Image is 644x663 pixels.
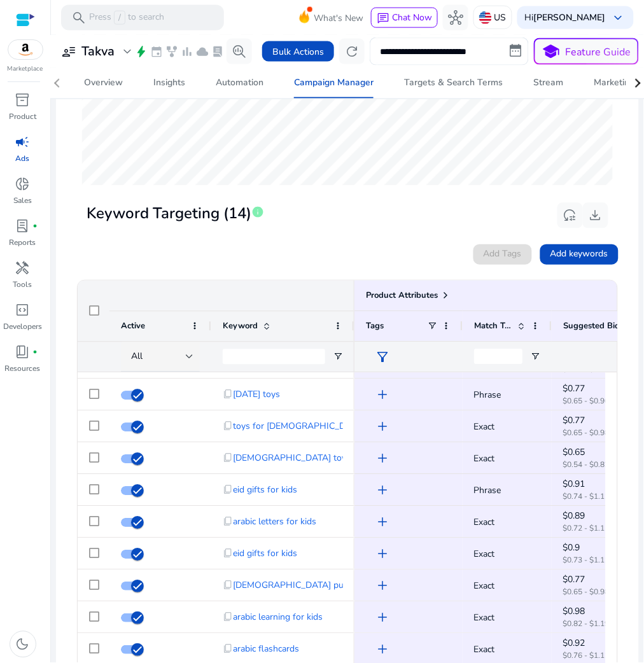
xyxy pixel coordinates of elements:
span: eid gifts for kids [233,477,297,503]
span: Bulk Actions [272,45,324,59]
p: $0.82 - $1.19 [563,620,627,628]
span: lab_profile [15,218,31,234]
p: $0.77 [563,417,627,425]
span: school [542,43,561,61]
button: chatChat Now [371,8,438,28]
p: $0.65 [563,449,627,457]
p: Phrase [474,478,540,504]
span: campaign [15,134,31,150]
span: content_copy [223,421,233,431]
span: content_copy [223,485,233,495]
span: toys for [DEMOGRAPHIC_DATA] kids [233,414,383,440]
p: Exact [474,573,540,599]
span: handyman [15,260,31,276]
div: Campaign Manager [294,79,374,88]
p: $0.98 [563,608,627,616]
span: dark_mode [15,637,31,652]
span: expand_more [120,44,135,59]
span: refresh [344,44,360,59]
div: Automation [216,79,263,88]
button: Bulk Actions [262,41,334,62]
input: Match Type Filter Input [474,349,522,365]
p: Exact [474,414,540,440]
p: $0.9 [563,545,627,552]
span: All [131,351,143,363]
span: event [150,45,163,58]
button: search_insights [227,39,252,64]
p: $0.72 - $1.1 [563,525,627,533]
p: Developers [3,321,42,332]
span: search [71,10,87,25]
div: Stream [534,79,564,88]
span: [DEMOGRAPHIC_DATA] toys [233,445,351,471]
p: $0.73 - $1.11 [563,366,627,373]
p: $0.73 - $1.11 [563,557,627,564]
p: $0.74 - $1.11 [563,493,627,501]
p: Ads [16,153,30,164]
span: hub [448,10,463,25]
span: lab_profile [211,45,224,58]
button: Open Filter Menu [333,352,343,362]
p: Tools [13,279,32,290]
span: add [375,578,390,594]
span: Chat Now [392,11,432,24]
span: info [251,206,264,219]
p: Resources [5,363,41,374]
p: Feature Guide [566,45,631,60]
span: Keyword Targeting (14) [87,203,251,225]
span: [DATE] toys [233,382,280,408]
p: Reports [10,237,36,248]
span: keyboard_arrow_down [611,10,626,25]
p: $0.92 [563,640,627,648]
span: Add keywords [550,248,608,261]
span: Keyword [223,321,258,332]
button: Add keywords [540,244,619,265]
span: content_copy [223,644,233,654]
button: hub [443,5,468,31]
span: bar_chart [181,45,193,58]
span: add [375,387,390,403]
p: Press to search [89,11,164,25]
span: arabic flashcards [233,636,299,662]
span: donut_small [15,176,31,192]
img: amazon.svg [8,40,43,59]
span: inventory_2 [15,92,31,108]
span: user_attributes [61,44,76,59]
span: arabic learning for kids [233,604,323,631]
button: refresh [339,39,365,64]
p: Hi [525,13,606,22]
span: add [375,642,390,657]
span: Suggested Bid [563,321,620,332]
button: Open Filter Menu [530,352,540,362]
p: $0.65 - $0.98 [563,589,627,596]
span: Match Type [474,321,512,332]
div: Overview [84,79,123,88]
span: code_blocks [15,302,31,318]
span: Active [121,321,145,332]
p: Sales [13,195,32,206]
p: $0.76 - $1.11 [563,652,627,660]
p: Exact [474,541,540,568]
span: fiber_manual_record [33,223,38,228]
button: download [583,203,608,228]
button: schoolFeature Guide [534,38,639,65]
h3: Takva [81,44,115,59]
span: content_copy [223,453,233,463]
p: $0.77 [563,386,627,393]
div: Insights [153,79,185,88]
button: reset_settings [557,203,583,228]
p: $0.89 [563,513,627,520]
span: eid gifts for kids [233,541,297,567]
p: Phrase [474,382,540,408]
img: us.svg [479,11,492,24]
span: add [375,515,390,530]
span: [DEMOGRAPHIC_DATA] puzzle [233,573,358,599]
p: $0.54 - $0.82 [563,461,627,469]
span: Product Attributes [366,290,438,302]
p: Exact [474,637,540,663]
p: Exact [474,446,540,472]
p: $0.65 - $0.98 [563,429,627,437]
span: filter_alt [375,350,390,365]
span: content_copy [223,517,233,527]
span: / [114,11,125,25]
